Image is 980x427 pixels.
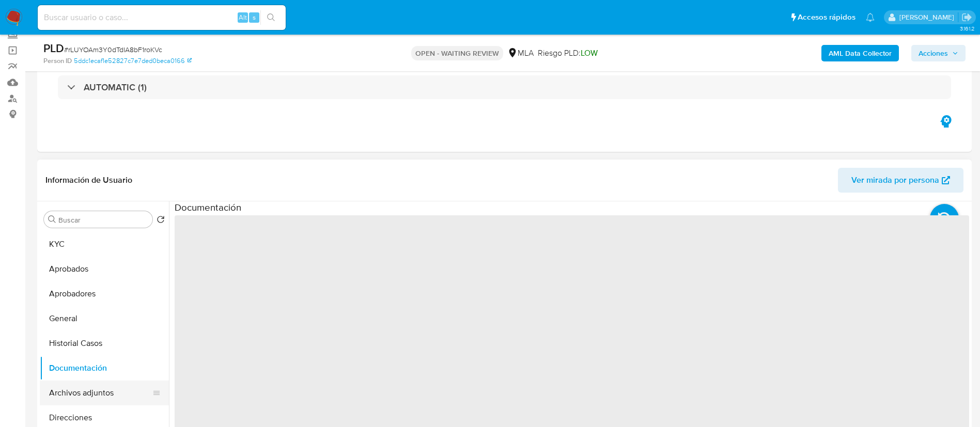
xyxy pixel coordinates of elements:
a: 5ddc1ecaf1e52827c7e7ded0beca0166 [74,56,192,66]
p: OPEN - WAITING REVIEW [411,46,503,60]
h1: Información de Usuario [45,175,132,185]
span: LOW [581,47,598,59]
button: Ver mirada por persona [838,168,963,193]
span: Alt [239,12,247,22]
span: 3.161.2 [960,24,975,33]
button: Documentación [40,356,169,381]
h3: AUTOMATIC (1) [84,82,147,93]
button: Archivos adjuntos [40,381,161,405]
span: # rLUYOAm3Y0dTdIA8bF1roKVc [64,44,162,55]
input: Buscar usuario o caso... [38,11,286,24]
button: Buscar [48,215,56,224]
button: Acciones [911,45,966,61]
a: Salir [961,12,972,23]
a: Notificaciones [866,13,875,22]
b: Person ID [43,56,72,66]
button: AML Data Collector [821,45,899,61]
span: Acciones [919,45,948,61]
input: Buscar [58,215,148,225]
button: Historial Casos [40,331,169,356]
button: search-icon [260,10,282,25]
p: maria.acosta@mercadolibre.com [899,12,958,22]
button: Aprobadores [40,281,169,306]
span: Ver mirada por persona [851,168,939,193]
button: Aprobados [40,257,169,281]
span: Accesos rápidos [798,12,855,23]
span: Riesgo PLD: [538,48,598,59]
b: AML Data Collector [829,45,892,61]
b: PLD [43,40,64,56]
div: MLA [507,48,534,59]
button: Volver al orden por defecto [157,215,165,227]
button: General [40,306,169,331]
span: s [253,12,256,22]
div: AUTOMATIC (1) [58,75,951,99]
button: KYC [40,232,169,257]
